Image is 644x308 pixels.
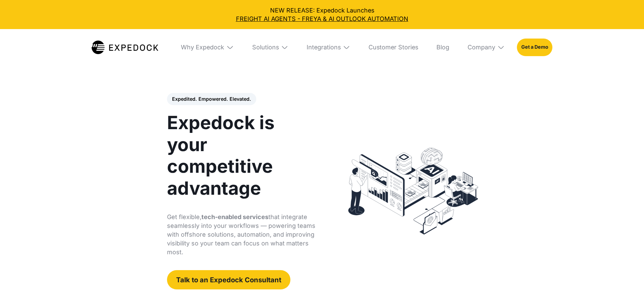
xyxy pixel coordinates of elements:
div: Why Expedock [181,44,224,51]
div: Solutions [252,44,279,51]
div: NEW RELEASE: Expedock Launches [6,6,638,23]
a: Talk to an Expedock Consultant [167,270,290,289]
a: FREIGHT AI AGENTS - FREYA & AI OUTLOOK AUTOMATION [6,15,638,23]
a: Blog [430,29,455,66]
h1: Expedock is your competitive advantage [167,112,317,199]
div: Integrations [307,44,341,51]
strong: tech-enabled services [201,213,268,220]
a: Customer Stories [362,29,424,66]
p: Get flexible, that integrate seamlessly into your workflows — powering teams with offshore soluti... [167,213,317,257]
div: Company [468,44,495,51]
a: Get a Demo [517,39,552,56]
